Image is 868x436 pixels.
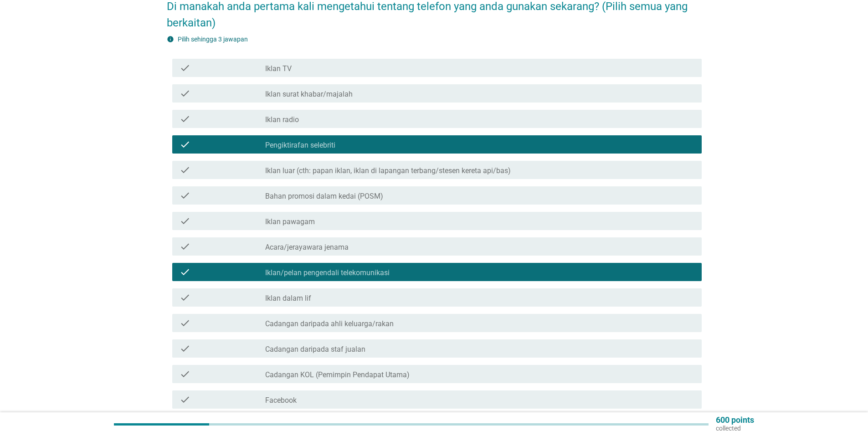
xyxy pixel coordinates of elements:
p: collected [716,424,754,432]
label: Iklan pawagam [265,217,315,226]
i: check [180,215,190,226]
label: Iklan/pelan pengendali telekomunikasi [265,268,390,277]
i: check [180,62,190,73]
p: 600 points [716,416,754,424]
label: Iklan luar (cth: papan iklan, iklan di lapangan terbang/stesen kereta api/bas) [265,166,511,175]
i: check [180,318,190,328]
i: check [180,139,190,150]
i: check [180,267,190,277]
i: info [167,36,174,43]
label: Iklan radio [265,115,299,124]
label: Pilih sehingga 3 jawapan [178,36,248,43]
i: check [180,88,190,99]
label: Bahan promosi dalam kedai (POSM) [265,192,383,201]
label: Cadangan daripada staf jualan [265,345,365,354]
label: Iklan dalam lif [265,294,311,303]
i: check [180,369,190,380]
label: Facebook [265,396,297,405]
label: Cadangan KOL (Pemimpin Pendapat Utama) [265,370,410,380]
i: check [180,113,190,124]
label: Iklan surat khabar/majalah [265,90,353,99]
label: Cadangan daripada ahli keluarga/rakan [265,319,394,328]
label: Iklan TV [265,64,292,73]
i: check [180,292,190,303]
i: check [180,190,190,201]
label: Acara/jerayawara jenama [265,243,349,252]
i: check [180,241,190,252]
i: check [180,343,190,354]
i: check [180,164,190,175]
i: check [180,394,190,405]
label: Pengiktirafan selebriti [265,141,335,150]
